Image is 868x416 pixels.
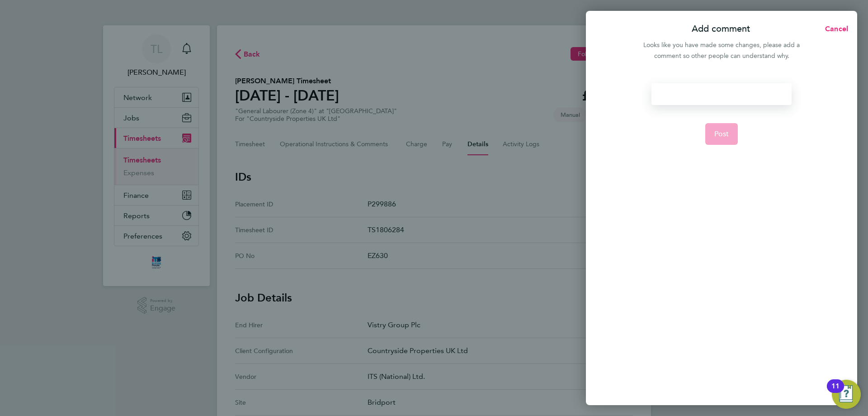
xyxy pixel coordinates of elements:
button: Open Resource Center, 11 new notifications [832,380,861,409]
span: Cancel [822,24,848,33]
div: 11 [831,386,840,398]
p: Add comment [692,23,750,35]
button: Cancel [811,20,857,38]
div: Looks like you have made some changes, please add a comment so other people can understand why. [638,40,805,62]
